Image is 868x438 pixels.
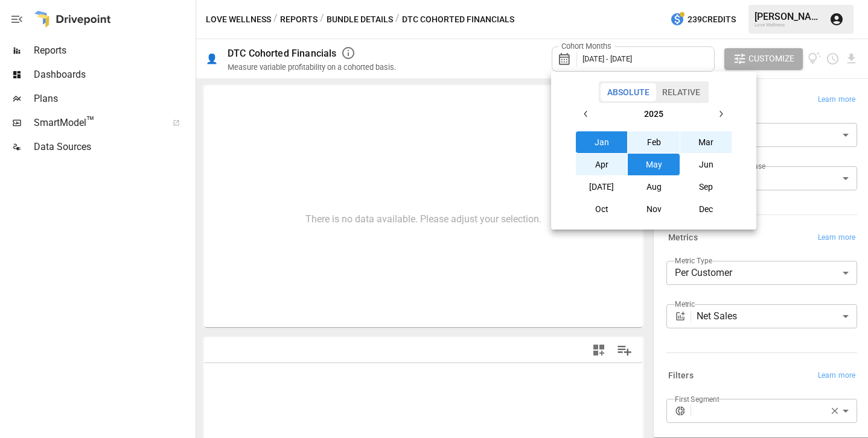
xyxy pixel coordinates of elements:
button: Sep [680,176,732,198]
button: Oct [576,198,628,220]
button: Dec [680,198,732,220]
button: Nov [628,198,680,220]
button: Jan [576,131,628,153]
button: Mar [680,131,732,153]
button: Relative [656,83,707,101]
button: May [628,154,680,175]
button: Feb [628,131,680,153]
button: Aug [628,176,680,198]
button: [DATE] [576,176,628,198]
button: Apr [576,154,628,175]
button: 2025 [597,103,710,125]
button: Jun [680,154,732,175]
button: Absolute [601,83,656,101]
